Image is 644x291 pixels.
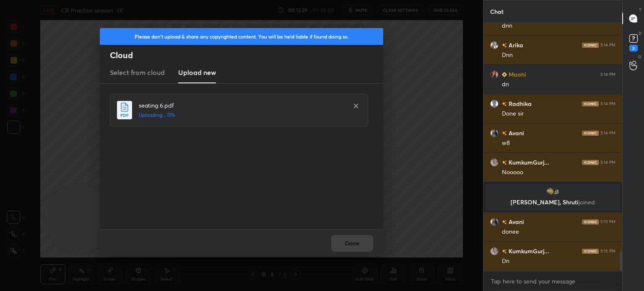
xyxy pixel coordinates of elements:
h5: Uploading... 0% [139,111,344,119]
img: no-rating-badge.077c3623.svg [502,131,507,136]
h6: Arika [507,41,523,49]
h6: Radhika [507,99,532,108]
div: Please don't upload & share any copyrighted content. You will be held liable if found doing so. [100,28,383,45]
div: 5:14 PM [600,131,615,136]
img: iconic-dark.1390631f.png [582,160,599,165]
img: iconic-dark.1390631f.png [582,43,599,48]
div: donee [502,228,615,236]
div: 5:14 PM [600,72,615,77]
img: 33403831a00e428f91c4275927c7da5e.jpg [490,247,499,255]
div: grid [483,23,622,271]
img: iconic-dark.1390631f.png [582,219,599,224]
p: G [638,54,641,60]
p: T [639,7,641,13]
p: [PERSON_NAME], Shruti [491,199,615,206]
h6: KumkumGurj... [507,158,549,167]
img: 33403831a00e428f91c4275927c7da5e.jpg [490,158,499,167]
div: dn [502,80,615,89]
img: 3 [546,187,554,196]
div: 5:14 PM [600,160,615,165]
img: no-rating-badge.077c3623.svg [502,249,507,254]
img: f69b2d36a9ae4b268257f214158084d2.jpg [490,70,499,79]
h6: KumkumGurj... [507,247,549,255]
img: 1f454bbfbb4e46a3a1e11cc953c35944.jpg [490,218,499,226]
img: default.png [490,100,499,108]
div: 5:15 PM [600,219,615,224]
div: Nooooo [502,168,615,177]
p: Chat [483,0,510,23]
img: 1f454bbfbb4e46a3a1e11cc953c35944.jpg [490,129,499,137]
div: 5:14 PM [600,43,615,48]
div: Dn [502,257,615,265]
h4: seating 6.pdf [139,101,344,110]
h3: Upload new [178,67,216,77]
img: no-rating-badge.077c3623.svg [502,160,507,165]
img: 6b0cf048ee5e4ed594cfb91ab23eeb26.jpg [490,41,499,49]
div: 5:15 PM [600,249,615,254]
img: no-rating-badge.077c3623.svg [502,43,507,48]
div: 2 [629,45,638,52]
img: no-rating-badge.077c3623.svg [502,220,507,224]
img: iconic-dark.1390631f.png [582,249,599,254]
div: dnn [502,22,615,30]
img: 25ed48a50b8545b5be72bd00253e3e0b.jpg [552,187,560,196]
h2: Cloud [110,50,383,61]
div: Dnn [502,51,615,59]
img: no-rating-badge.077c3623.svg [502,102,507,106]
div: Done sir [502,110,615,118]
p: D [639,30,641,36]
h6: Maahi [507,70,526,79]
h6: Avani [507,129,524,137]
img: iconic-dark.1390631f.png [582,131,599,136]
img: iconic-dark.1390631f.png [582,101,599,106]
div: 5:14 PM [600,101,615,106]
div: w8 [502,139,615,147]
img: Learner_Badge_beginner_1_8b307cf2a0.svg [502,72,507,77]
span: joined [579,198,595,206]
h6: Avani [507,217,524,226]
